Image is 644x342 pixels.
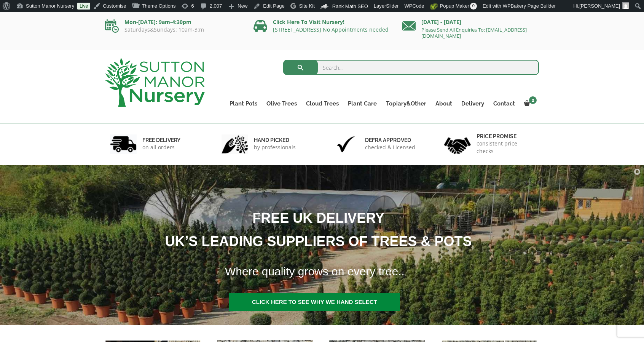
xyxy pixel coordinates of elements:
p: Mon-[DATE]: 9am-4:30pm [105,18,242,27]
h1: FREE UK DELIVERY UK’S LEADING SUPPLIERS OF TREES & POTS [38,206,589,253]
img: 1.jpg [110,134,137,154]
h6: Defra approved [365,137,415,144]
a: Delivery [457,98,489,109]
a: Cloud Trees [301,98,343,109]
a: [STREET_ADDRESS] No Appointments needed [273,26,389,33]
p: consistent price checks [477,140,534,155]
p: by professionals [254,144,296,151]
a: Topiary&Other [381,98,431,109]
p: [DATE] - [DATE] [402,18,539,27]
img: logo [105,58,205,107]
a: Please Send All Enquiries To: [EMAIL_ADDRESS][DOMAIN_NAME] [421,26,527,39]
h6: hand picked [254,137,296,144]
img: 2.jpg [222,134,248,154]
a: Olive Trees [262,98,301,109]
h6: FREE DELIVERY [142,137,180,144]
a: 2 [520,98,539,109]
p: Saturdays&Sundays: 10am-3:m [105,27,242,33]
a: Click Here To Visit Nursery! [273,18,344,26]
a: Plant Care [343,98,381,109]
h1: Where quality grows on every tree.. [215,260,590,283]
a: Live [77,3,90,10]
span: Rank Math SEO [332,3,368,9]
p: checked & Licensed [365,144,415,151]
input: Search... [283,60,539,75]
p: on all orders [142,144,180,151]
img: 3.jpg [333,134,359,154]
span: 2 [529,96,537,104]
span: Site Kit [299,3,315,9]
a: Contact [489,98,520,109]
span: 0 [470,3,477,10]
h6: Price promise [477,133,534,140]
a: Plant Pots [225,98,262,109]
span: [PERSON_NAME] [579,3,620,9]
img: 4.jpg [444,133,471,156]
a: About [431,98,457,109]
